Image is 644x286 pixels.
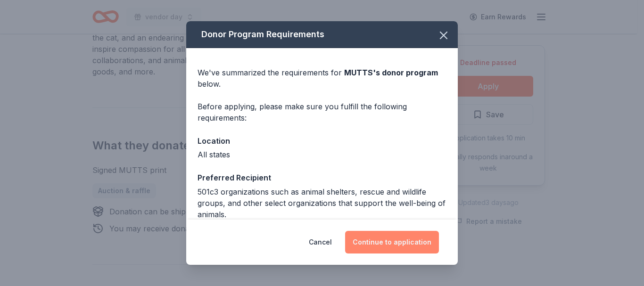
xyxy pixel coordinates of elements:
div: Before applying, please make sure you fulfill the following requirements: [198,101,446,123]
button: Continue to application [345,231,439,253]
button: Cancel [309,231,332,253]
div: Location [198,135,446,147]
div: All states [198,149,446,160]
div: We've summarized the requirements for below. [198,67,446,90]
div: 501c3 organizations such as animal shelters, rescue and wildlife groups, and other select organiz... [198,186,446,220]
div: Preferred Recipient [198,172,446,184]
span: MUTTS 's donor program [344,68,438,77]
div: Donor Program Requirements [186,21,458,48]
